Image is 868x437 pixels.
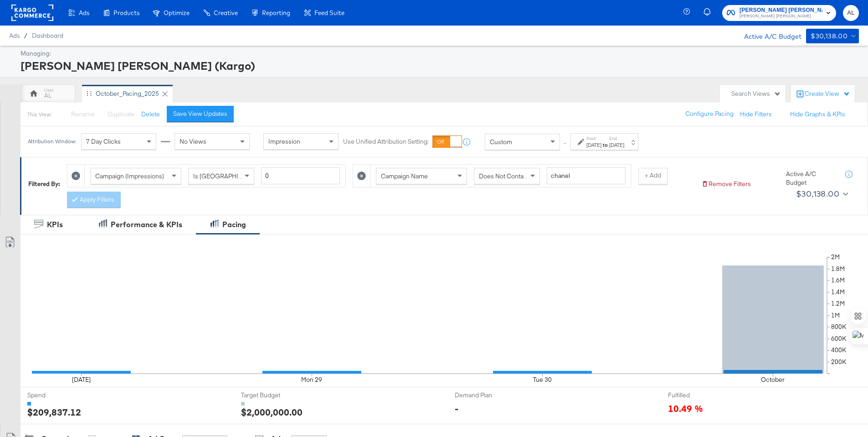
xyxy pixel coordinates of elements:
text: [DATE] [72,375,91,384]
text: Tue 30 [533,375,552,384]
div: Pacing [222,219,246,230]
div: Active A/C Budget [734,29,801,42]
span: Campaign Name [381,172,428,180]
div: [DATE] [609,141,624,149]
label: Start: [586,135,601,141]
span: Ads [79,9,89,16]
div: $2,000,000.00 [241,406,303,419]
label: End: [609,135,624,141]
span: AL [847,8,855,18]
div: Managing: [21,49,857,58]
span: Optimize [164,9,190,16]
button: Remove Filters [701,180,751,188]
div: October_Pacing_2025 [96,89,159,98]
div: This View: [27,111,51,118]
span: Target Budget [241,391,309,400]
span: Rename [71,110,95,118]
div: $30,138.00 [796,187,839,201]
span: Feed Suite [314,9,344,16]
label: Use Unified Attribution Setting: [343,138,429,146]
button: Hide Filters [740,110,772,119]
a: Dashboard [32,32,63,39]
span: Is [GEOGRAPHIC_DATA] [193,172,263,180]
text: Mon 29 [301,375,322,384]
span: 7 Day Clicks [86,138,121,146]
div: Search Views [731,89,781,98]
button: Delete [141,110,160,119]
div: Create View [805,89,850,99]
span: Demand Plan [455,391,523,400]
div: - [455,402,458,415]
div: Drag to reorder tab [87,91,92,96]
strong: to [601,141,609,148]
button: $30,138.00 [806,29,859,43]
span: [PERSON_NAME] [PERSON_NAME] [740,13,822,20]
text: October [761,375,785,384]
span: Spend [27,391,96,400]
span: No Views [180,138,206,146]
input: Enter a number [261,167,340,184]
span: Products [113,9,139,16]
span: [PERSON_NAME] [PERSON_NAME] (Kargo) [740,5,822,15]
button: + Add [638,168,668,184]
button: Save View Updates [167,106,234,122]
span: Does Not Contain [479,172,529,180]
button: Configure Pacing [679,106,740,122]
button: AL [843,5,859,21]
span: Custom [490,138,512,146]
button: $30,138.00 [792,187,850,201]
div: Active A/C Budget [786,170,836,187]
span: Campaign (Impressions) [95,172,164,180]
span: Fulfilled [668,391,736,400]
div: Filtered By: [28,180,60,188]
div: Attribution Window: [27,139,77,145]
button: [PERSON_NAME] [PERSON_NAME] (Kargo)[PERSON_NAME] [PERSON_NAME] [722,5,836,21]
span: Duplicate [108,110,134,118]
input: Enter a search term [547,167,626,184]
div: AL [44,91,51,100]
div: Performance & KPIs [111,219,182,230]
div: [DATE] [586,141,601,149]
button: Hide Graphs & KPIs [790,110,845,119]
span: Impression [268,138,300,146]
span: Ads [9,32,20,39]
div: $30,138.00 [811,31,847,42]
div: KPIs [47,219,63,230]
span: Creative [214,9,238,16]
span: Reporting [262,9,290,16]
span: / [20,32,32,39]
div: [PERSON_NAME] [PERSON_NAME] (Kargo) [21,58,857,73]
span: 10.49 % [668,402,703,414]
text: 2M [831,253,840,261]
div: $209,837.12 [27,406,81,419]
span: ↑ [561,142,570,145]
div: Save View Updates [173,109,227,118]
